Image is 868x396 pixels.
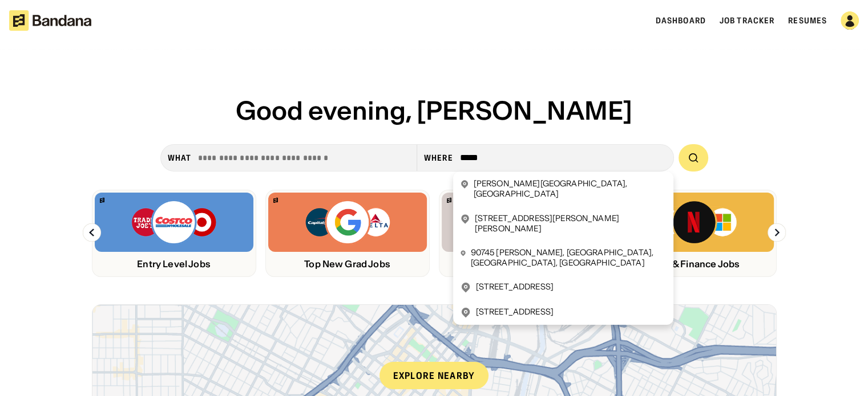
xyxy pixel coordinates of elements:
[268,259,427,270] div: Top New Grad Jobs
[9,10,91,31] img: Bandana logotype
[131,199,217,245] img: Trader Joe’s, Costco, Target logos
[304,199,391,245] img: Capital One, Google, Delta logos
[612,190,777,277] a: Bandana logoBank of America, Netflix, Microsoft logosTech & Finance Jobs
[265,190,430,277] a: Bandana logoCapital One, Google, Delta logosTop New Grad Jobs
[768,223,786,242] img: Right Arrow
[447,198,451,203] img: Bandana logo
[100,198,104,203] img: Bandana logo
[476,281,554,293] div: [STREET_ADDRESS]
[471,247,667,268] div: 90745 [PERSON_NAME], [GEOGRAPHIC_DATA], [GEOGRAPHIC_DATA], [GEOGRAPHIC_DATA]
[273,198,278,203] img: Bandana logo
[474,178,667,199] div: [PERSON_NAME][GEOGRAPHIC_DATA], [GEOGRAPHIC_DATA]
[615,259,774,270] div: Tech & Finance Jobs
[442,259,600,270] div: Retail Jobs
[439,190,603,277] a: Bandana logoH&M, Apply, Adidas logosRetail Jobs
[476,307,554,318] div: [STREET_ADDRESS]
[651,199,737,245] img: Bank of America, Netflix, Microsoft logos
[95,259,253,270] div: Entry Level Jobs
[92,190,256,277] a: Bandana logoTrader Joe’s, Costco, Target logosEntry Level Jobs
[424,153,453,163] div: Where
[475,213,667,234] div: [STREET_ADDRESS][PERSON_NAME][PERSON_NAME]
[83,223,101,242] img: Left Arrow
[236,95,632,126] span: Good evening, [PERSON_NAME]
[168,153,191,163] div: what
[788,15,827,26] a: Resumes
[720,15,774,26] a: Job Tracker
[380,362,489,389] div: Explore nearby
[656,15,706,26] a: Dashboard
